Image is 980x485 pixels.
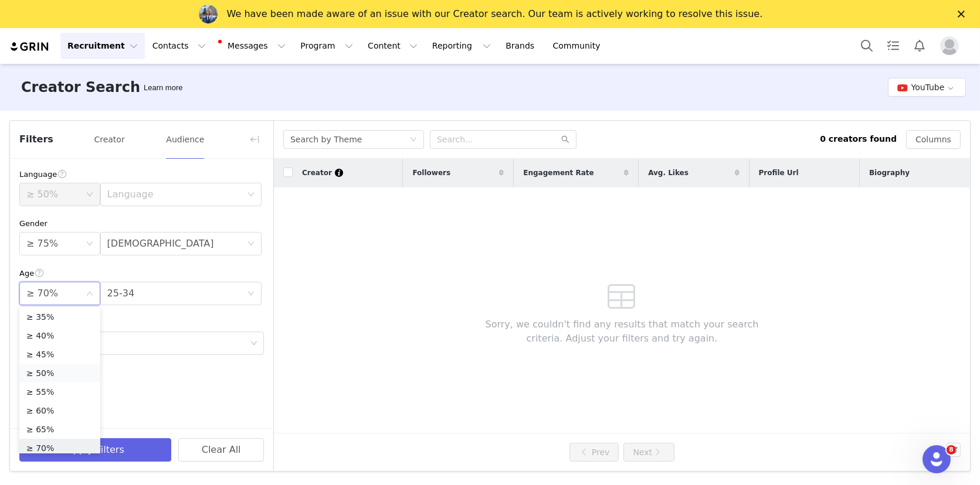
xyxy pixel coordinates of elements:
i: icon: down [250,340,257,348]
div: Countries [19,317,264,329]
li: ≥ 35% [19,308,100,326]
i: icon: down [410,136,417,144]
span: Engagement Rate [523,168,594,178]
span: Sorry, we couldn't find any results that match your search criteria. Adjust your filters and try ... [467,317,776,346]
i: icon: down [86,290,93,298]
li: ≥ 60% [19,401,100,420]
button: Profile [933,36,971,55]
div: Tooltip anchor [141,82,185,94]
img: grin logo [9,41,50,52]
button: Search [854,33,880,59]
div: Tooltip anchor [334,168,344,178]
li: ≥ 50% [19,364,100,382]
i: icon: down [86,191,93,199]
li: ≥ 45% [19,345,100,364]
img: Profile image for Paden [199,5,218,23]
img: placeholder-profile.jpg [940,36,959,55]
div: 25-34 [107,282,135,305]
a: Tasks [880,33,906,59]
i: icon: down [86,240,93,248]
div: Close [958,11,969,18]
div: 0 creators found [820,133,897,145]
div: Male [107,233,214,255]
div: ≥ 50% [26,183,58,206]
li: ≥ 65% [19,420,100,439]
span: Profile Url [759,168,799,178]
div: ≥ 70% [26,282,58,305]
div: ≥ 75% [26,233,58,255]
span: Biography [869,168,910,178]
button: Columns [906,130,961,149]
h3: Creator Search [21,77,140,98]
button: Next [623,443,674,462]
span: Avg. Likes [648,168,689,178]
div: Countries [26,337,246,349]
li: ≥ 70% [19,439,100,457]
button: Contacts [145,33,213,59]
i: icon: down [247,191,255,199]
button: Content [361,33,425,59]
div: Language [107,189,242,200]
iframe: Intercom live chat [923,445,951,473]
button: Audience [165,130,205,149]
button: Program [293,33,360,59]
div: Gender [19,218,264,230]
button: Prev [569,443,619,462]
div: We have been made aware of an issue with our Creator search. Our team is actively working to reso... [227,8,763,20]
a: Brands [499,33,545,59]
div: Age [19,267,264,279]
button: Notifications [907,33,932,59]
span: Followers [412,168,450,178]
button: Messages [213,33,293,59]
li: ≥ 55% [19,382,100,401]
button: Creator [93,130,125,149]
li: ≥ 40% [19,326,100,345]
div: Language [19,168,264,180]
i: icon: search [561,135,569,144]
span: 8 [947,445,956,455]
button: Recruitment [60,33,145,59]
button: YouTube [888,78,966,97]
button: Clear All [178,438,264,462]
a: Community [546,33,613,59]
span: Filters [19,132,53,146]
span: Creator [302,168,332,178]
input: Search... [430,130,577,149]
button: Reporting [425,33,498,59]
div: Search by Theme [290,131,362,148]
